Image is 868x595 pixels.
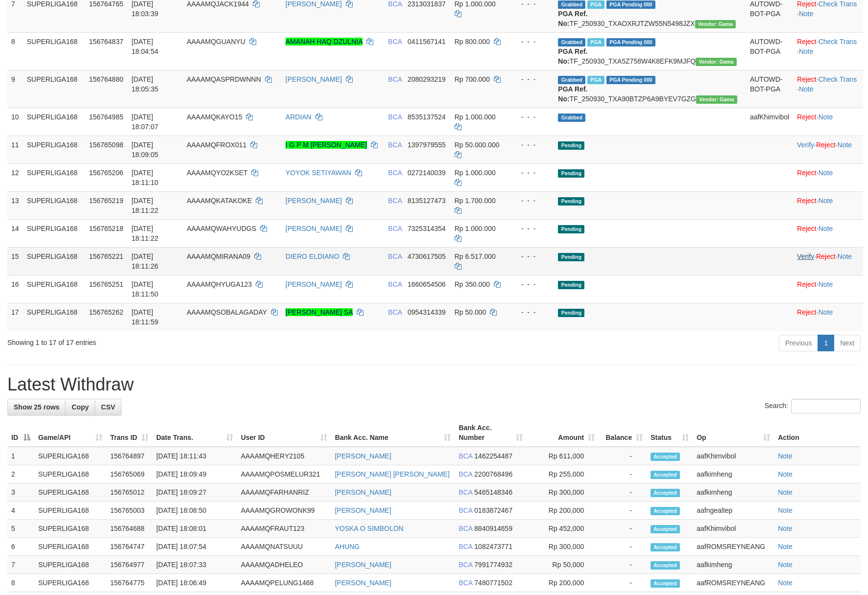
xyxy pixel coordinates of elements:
[527,556,599,574] td: Rp 50,000
[558,0,585,9] span: Grabbed
[408,308,446,316] span: Copy 0954314339 to clipboard
[778,525,793,532] a: Note
[458,488,472,496] span: BCA
[793,303,863,331] td: ·
[187,280,252,288] span: AAAAMQHYUGA123
[23,247,85,275] td: SUPERLIGA168
[558,76,585,84] span: Grabbed
[797,308,817,316] a: Reject
[34,556,106,574] td: SUPERLIGA168
[651,507,680,515] span: Accepted
[816,252,836,260] a: Reject
[89,252,123,260] span: 156765221
[774,419,861,447] th: Action
[106,419,152,447] th: Trans ID: activate to sort column ascending
[7,399,66,415] a: Show 25 rows
[819,38,857,46] a: Check Trans
[89,75,123,83] span: 156764880
[286,197,342,205] a: [PERSON_NAME]
[746,32,793,70] td: AUTOWD-BOT-PGA
[132,225,159,242] span: [DATE] 18:11:22
[152,447,237,465] td: [DATE] 18:11:43
[474,525,512,532] span: Copy 8840914659 to clipboard
[797,75,817,83] a: Reject
[89,225,123,232] span: 156765218
[797,252,814,260] a: Verify
[693,447,774,465] td: aafKhimvibol
[513,224,551,233] div: - - -
[408,113,446,121] span: Copy 8535137524 to clipboard
[455,141,500,149] span: Rp 50.000.000
[838,141,852,149] a: Note
[474,579,512,587] span: Copy 7480771502 to clipboard
[132,252,159,270] span: [DATE] 18:11:26
[587,76,604,84] span: Marked by aafsoycanthlai
[587,0,604,9] span: Marked by aafsoycanthlai
[797,113,817,121] a: Reject
[793,247,863,275] td: · ·
[819,308,833,316] a: Note
[65,399,95,415] a: Copy
[558,85,587,103] b: PGA Ref. No:
[558,309,584,317] span: Pending
[7,303,23,331] td: 17
[455,169,496,177] span: Rp 1.000.000
[765,399,861,413] label: Search:
[187,252,250,260] span: AAAAMQMIRANA09
[527,538,599,556] td: Rp 300,000
[34,447,106,465] td: SUPERLIGA168
[455,280,490,288] span: Rp 350.000
[335,452,391,460] a: [PERSON_NAME]
[527,483,599,502] td: Rp 300,000
[187,169,247,177] span: AAAAMQYO2KSET
[474,470,512,478] span: Copy 2200768496 to clipboard
[286,280,342,288] a: [PERSON_NAME]
[527,419,599,447] th: Amount: activate to sort column ascending
[793,70,863,108] td: · ·
[237,520,331,538] td: AAAAMQFRAUT123
[838,252,852,260] a: Note
[237,447,331,465] td: AAAAMQHERY2105
[187,225,256,232] span: AAAAMQWAHYUDGS
[237,483,331,502] td: AAAAMQFARHANRIZ
[152,465,237,483] td: [DATE] 18:09:49
[554,70,746,108] td: TF_250930_TXA90BTZP6A9BYEV7GZG
[7,219,23,247] td: 14
[474,488,512,496] span: Copy 5465148346 to clipboard
[187,113,242,121] span: AAAAMQKAYO15
[819,280,833,288] a: Note
[132,169,159,186] span: [DATE] 18:11:10
[187,75,261,83] span: AAAAMQASPRDWNNN
[651,561,680,570] span: Accepted
[558,38,585,46] span: Grabbed
[7,447,34,465] td: 1
[7,247,23,275] td: 15
[388,280,402,288] span: BCA
[819,75,857,83] a: Check Trans
[388,225,402,232] span: BCA
[779,335,818,351] a: Previous
[651,453,680,461] span: Accepted
[132,113,159,131] span: [DATE] 18:07:07
[7,32,23,70] td: 8
[408,38,446,46] span: Copy 0411567141 to clipboard
[388,252,402,260] span: BCA
[7,70,23,108] td: 9
[237,556,331,574] td: AAAAMQADHELEO
[778,543,793,550] a: Note
[23,219,85,247] td: SUPERLIGA168
[106,447,152,465] td: 156764897
[816,141,836,149] a: Reject
[651,579,680,588] span: Accepted
[527,574,599,592] td: Rp 200,000
[819,169,833,177] a: Note
[474,506,512,514] span: Copy 0183872467 to clipboard
[23,136,85,163] td: SUPERLIGA168
[23,163,85,191] td: SUPERLIGA168
[599,574,647,592] td: -
[797,280,817,288] a: Reject
[513,196,551,206] div: - - -
[797,38,817,46] a: Reject
[132,280,159,298] span: [DATE] 18:11:50
[513,140,551,150] div: - - -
